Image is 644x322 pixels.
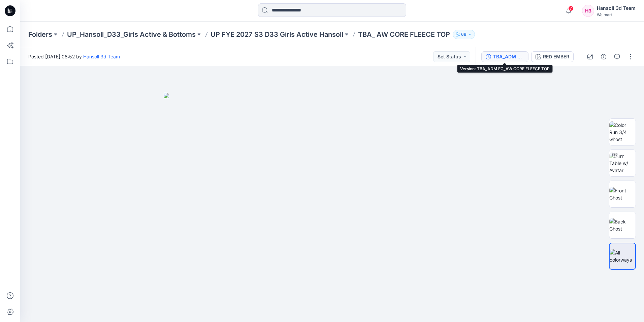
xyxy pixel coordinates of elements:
img: All colorways [610,249,635,263]
div: RED EMBER [543,53,569,60]
a: Folders [28,30,52,39]
img: Color Run 3/4 Ghost [609,122,636,143]
img: Front Ghost [609,187,636,201]
span: 7 [568,6,574,11]
img: eyJhbGciOiJIUzI1NiIsImtpZCI6IjAiLCJzbHQiOiJzZXMiLCJ0eXAiOiJKV1QifQ.eyJkYXRhIjp7InR5cGUiOiJzdG9yYW... [164,93,501,322]
div: Walmart [597,12,636,17]
div: TBA_ADM FC_AW CORE FLEECE TOP [493,53,524,60]
img: Back Ghost [609,218,636,232]
button: Details [598,51,609,62]
button: RED EMBER [531,51,574,62]
div: Hansoll 3d Team [597,4,636,12]
button: 69 [453,30,475,39]
div: H3 [582,5,594,17]
button: TBA_ADM FC_AW CORE FLEECE TOP [481,51,528,62]
a: UP_Hansoll_D33_Girls Active & Bottoms [67,30,196,39]
p: TBA_ AW CORE FLEECE TOP [358,30,450,39]
a: Hansoll 3d Team [83,54,120,59]
p: 69 [461,31,466,38]
img: Turn Table w/ Avatar [609,153,636,174]
span: Posted [DATE] 08:52 by [28,53,120,60]
a: UP FYE 2027 S3 D33 Girls Active Hansoll [211,30,343,39]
